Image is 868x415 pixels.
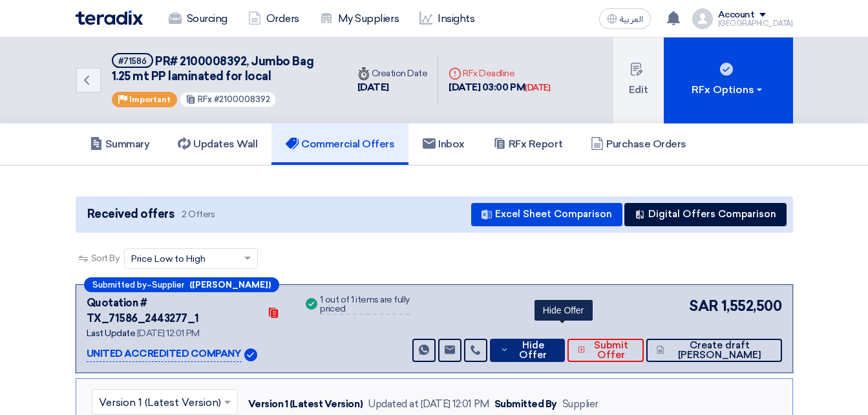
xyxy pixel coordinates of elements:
h5: RFx Report [493,138,562,151]
h5: Updates Wall [178,138,257,151]
div: RFx Deadline [449,67,550,80]
div: RFx Options [692,82,765,98]
span: #2100008392 [214,94,270,104]
span: PR# 2100008392, Jumbo Bag 1.25 mt PP laminated for local [112,54,314,83]
button: Hide Offer [490,339,564,362]
p: UNITED ACCREDITED COMPANY [87,346,242,362]
div: [DATE] [357,80,428,95]
span: 2 Offers [182,208,215,220]
a: My Suppliers [310,5,409,33]
img: profile_test.png [692,8,713,29]
span: Create draft [PERSON_NAME] [668,341,772,360]
a: Updates Wall [164,123,271,165]
img: Teradix logo [76,10,143,25]
div: [DATE] [525,81,550,94]
button: Digital Offers Comparison [624,203,787,226]
span: Price Low to High [131,252,206,266]
button: Edit [613,37,664,123]
a: RFx Report [479,123,577,165]
span: Supplier [152,281,184,289]
div: Quotation # TX_71586_2443277_1 [87,295,260,326]
span: Submit Offer [588,341,633,360]
a: Summary [76,123,164,165]
div: – [84,277,279,292]
button: Submit Offer [567,339,644,362]
a: Inbox [408,123,479,165]
a: Purchase Orders [577,123,701,165]
div: [GEOGRAPHIC_DATA] [718,20,793,27]
span: Received offers [87,206,175,223]
img: Verified Account [244,348,257,361]
span: Hide Offer [512,341,554,360]
h5: PR# 2100008392, Jumbo Bag 1.25 mt PP laminated for local [112,53,332,85]
div: Submitted By [494,397,557,412]
b: ([PERSON_NAME]) [189,281,271,289]
button: RFx Options [664,37,793,123]
div: 1 out of 1 items are fully priced [320,295,410,315]
div: Updated at [DATE] 12:01 PM [368,397,489,412]
div: [DATE] 03:00 PM [449,80,550,95]
h5: Purchase Orders [591,138,686,151]
span: 1,552,500 [721,295,782,317]
h5: Commercial Offers [286,138,394,151]
h5: Inbox [423,138,465,151]
a: Commercial Offers [271,123,408,165]
a: Sourcing [158,5,238,33]
div: Hide Offer [535,300,593,321]
span: Sort By [91,251,120,265]
span: Last Update [87,328,136,339]
button: العربية [599,8,651,29]
a: Insights [409,5,485,33]
span: SAR [689,295,719,317]
span: Submitted by [92,281,147,289]
div: #71586 [118,57,147,65]
div: Version 1 (Latest Version) [248,397,363,412]
span: [DATE] 12:01 PM [137,328,200,339]
span: Important [129,95,171,104]
div: Account [718,10,755,21]
button: Create draft [PERSON_NAME] [646,339,781,362]
button: Excel Sheet Comparison [471,203,622,226]
div: Supplier [562,397,598,412]
span: RFx [198,94,212,104]
a: Orders [238,5,310,33]
span: العربية [620,15,643,24]
div: Creation Date [357,67,428,80]
h5: Summary [90,138,150,151]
